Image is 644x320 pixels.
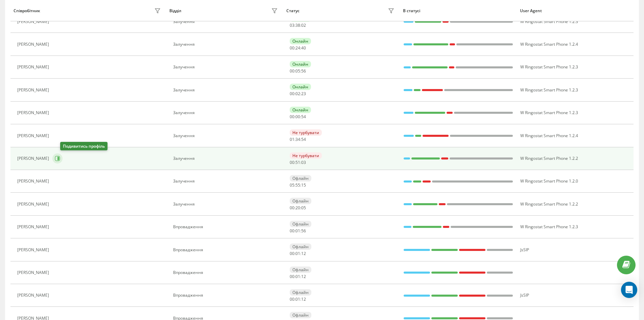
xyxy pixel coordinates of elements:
div: Залучення [173,42,280,47]
span: 01 [290,136,294,142]
div: Залучення [173,156,280,161]
span: 05 [301,205,306,211]
div: Open Intercom Messenger [621,282,637,298]
span: 51 [295,159,300,165]
div: Залучення [173,88,280,92]
div: [PERSON_NAME] [17,133,51,138]
div: : : [290,114,306,119]
span: 20 [295,205,300,211]
span: 54 [301,114,306,120]
div: Не турбувати [290,129,322,136]
span: 55 [295,182,300,188]
span: 00 [290,159,294,165]
span: 56 [301,68,306,74]
span: 38 [295,22,300,28]
span: 12 [301,296,306,302]
span: JsSIP [520,292,529,298]
span: W Ringostat Smart Phone 1.2.4 [520,133,578,138]
div: Залучення [173,110,280,115]
span: W Ringostat Smart Phone 1.2.3 [520,110,578,115]
div: [PERSON_NAME] [17,65,51,69]
div: [PERSON_NAME] [17,110,51,115]
span: 00 [290,274,294,279]
span: 05 [290,182,294,188]
div: [PERSON_NAME] [17,202,51,207]
div: Офлайн [290,266,311,273]
div: Онлайн [290,107,311,113]
div: Статус [286,8,300,13]
div: : : [290,23,306,28]
div: Офлайн [290,289,311,296]
span: M Ringostat Smart Phone 1.2.3 [520,19,578,24]
div: [PERSON_NAME] [17,270,51,275]
div: Онлайн [290,38,311,44]
div: Залучення [173,202,280,207]
span: W Ringostat Smart Phone 1.2.0 [520,178,578,184]
span: 05 [295,68,300,74]
span: W Ringostat Smart Phone 1.2.2 [520,201,578,207]
div: Співробітник [14,8,40,13]
span: 40 [301,45,306,51]
div: [PERSON_NAME] [17,293,51,298]
span: W Ringostat Smart Phone 1.2.4 [520,41,578,47]
div: [PERSON_NAME] [17,42,51,47]
div: : : [290,183,306,188]
span: W Ringostat Smart Phone 1.2.3 [520,87,578,93]
div: Залучення [173,179,280,184]
div: Впровадження [173,293,280,298]
div: : : [290,137,306,142]
span: 02 [295,91,300,97]
div: User Agent [520,8,630,13]
div: [PERSON_NAME] [17,19,51,24]
div: Офлайн [290,175,311,182]
div: [PERSON_NAME] [17,156,51,161]
div: Онлайн [290,84,311,90]
span: 00 [290,114,294,120]
span: W Ringostat Smart Phone 1.2.2 [520,155,578,161]
div: [PERSON_NAME] [17,248,51,252]
div: Офлайн [290,243,311,250]
div: Не турбувати [290,152,322,159]
span: JsSIP [520,247,529,253]
div: Впровадження [173,270,280,275]
span: 00 [290,205,294,211]
div: Подивитись профіль [60,142,108,150]
span: 02 [301,22,306,28]
span: 03 [301,159,306,165]
div: [PERSON_NAME] [17,225,51,229]
div: : : [290,297,306,302]
span: 00 [290,228,294,234]
div: : : [290,274,306,279]
span: 00 [290,45,294,51]
span: 56 [301,228,306,234]
span: 24 [295,45,300,51]
span: W Ringostat Smart Phone 1.2.3 [520,64,578,70]
span: 12 [301,251,306,256]
div: [PERSON_NAME] [17,88,51,92]
div: : : [290,229,306,233]
div: Офлайн [290,312,311,318]
span: 01 [295,296,300,302]
span: 00 [290,91,294,97]
div: В статусі [403,8,514,13]
div: : : [290,91,306,96]
div: Залучення [173,133,280,138]
span: 54 [301,136,306,142]
div: : : [290,206,306,210]
span: 01 [295,228,300,234]
span: 00 [295,114,300,120]
span: 00 [290,251,294,256]
span: 01 [295,251,300,256]
span: 12 [301,274,306,279]
span: W Ringostat Smart Phone 1.2.3 [520,224,578,230]
div: Відділ [169,8,181,13]
span: 15 [301,182,306,188]
div: Онлайн [290,61,311,67]
div: : : [290,251,306,256]
div: Залучення [173,19,280,24]
span: 00 [290,296,294,302]
span: 34 [295,136,300,142]
span: 03 [290,22,294,28]
div: : : [290,160,306,165]
div: : : [290,46,306,50]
